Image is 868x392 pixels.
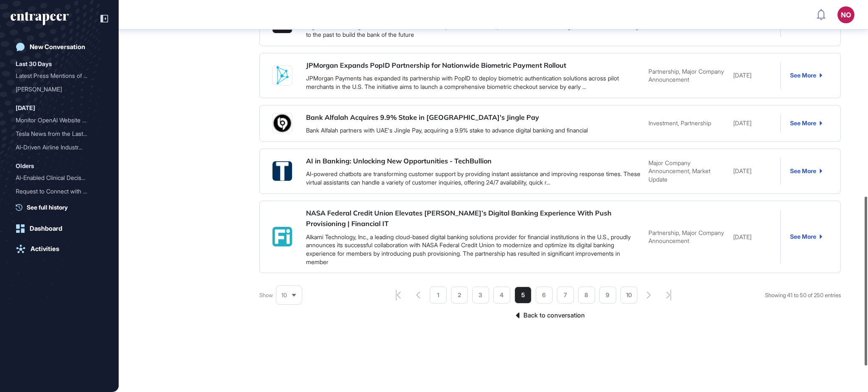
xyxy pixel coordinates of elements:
img: favicons [273,66,292,85]
a: Bank Alfalah Acquires 9.9% Stake in [GEOGRAPHIC_DATA]'s Jingle Pay [306,113,539,121]
div: AI-Driven Airline Industr... [16,141,96,154]
div: Request to Connect with C... [16,185,96,198]
a: Activities [11,240,108,257]
div: TOGGLE DISPLAY [4,381,864,387]
span: Show [259,290,273,301]
div: Latest Press Mentions of OpenAI [16,69,103,83]
a: AI-powered chatbots are transforming customer support by providing instant assistance and improvi... [306,170,640,186]
a: See More [790,233,822,240]
li: 3 [472,287,489,304]
a: Dashboard [11,220,108,237]
span: See full history [27,203,68,212]
li: 7 [557,287,574,304]
a: JPMorgan Expands PopID Partnership for Nationwide Biometric Payment Rollout [306,61,566,69]
img: favicons [273,113,292,133]
div: [DATE] [16,103,35,113]
div: entrapeer-logo [11,12,69,25]
li: 10 [620,287,637,304]
div: Monitor OpenAI Website Activity [16,113,103,127]
li: 5 [515,287,531,304]
div: Partnership, Major Company Announcement [645,229,730,245]
li: 6 [536,287,553,304]
div: Dashboard [30,225,62,232]
div: [DATE] [730,119,781,127]
div: Latest Press Mentions of ... [16,69,96,83]
div: Olders [16,161,34,171]
div: AI-Driven Airline Industry Updates [16,141,103,154]
div: Activities [31,245,59,253]
div: Major Company Announcement, Market Update [645,159,730,184]
a: Bank Alfalah partners with UAE's Jingle Pay, acquiring a 9.9% stake to advance digital banking an... [306,127,588,134]
div: Reese [16,83,103,96]
a: NASA Federal Credit Union Elevates [PERSON_NAME]’s Digital Banking Experience With Push Provision... [306,209,612,228]
a: Alkami Technology, Inc., a leading cloud-based digital banking solutions provider for financial i... [306,233,631,265]
a: New Conversation [11,39,108,55]
div: Last 30 Days [16,59,52,69]
li: 1 [430,287,447,304]
div: Monitor OpenAI Website Ac... [16,113,96,127]
img: favicons [273,227,292,246]
div: [DATE] [730,233,781,241]
div: [PERSON_NAME] [16,83,96,96]
div: Request to Connect with Curie [16,185,103,198]
div: [DATE] [730,167,781,175]
div: search-pagination-last-page-button [666,290,671,301]
div: AI-Enabled Clinical Decision Support Software for Infectious Disease Screening and AMR Program [16,171,103,185]
div: search-pagination-next-button [647,292,651,298]
a: See full history [16,203,108,212]
a: Back to conversation [259,310,841,321]
div: pagination-prev-button [416,292,420,298]
div: Tesla News from the Last ... [16,127,96,141]
a: See More [790,72,822,79]
div: AI-Enabled Clinical Decis... [16,171,96,185]
li: 2 [451,287,468,304]
a: See More [790,120,822,127]
div: Tesla News from the Last Two Weeks [16,127,103,141]
button: NO [837,6,854,23]
div: aiagent-pagination-first-page-button [396,290,401,301]
div: Showing 41 to 50 of 250 entries [765,290,841,301]
img: favicons [273,161,292,181]
a: AI in Banking: Unlocking New Opportunities - TechBullion [306,157,492,165]
div: [DATE] [730,71,781,80]
a: JPMorgan Payments has expanded its partnership with PopID to deploy biometric authentication solu... [306,75,619,90]
a: See More [790,168,822,174]
li: 8 [578,287,595,304]
div: Investment, Partnership [645,119,730,127]
div: New Conversation [30,43,85,51]
li: 4 [493,287,510,304]
li: 9 [599,287,616,304]
div: Partnership, Major Company Announcement [645,67,730,84]
span: 10 [281,292,287,298]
